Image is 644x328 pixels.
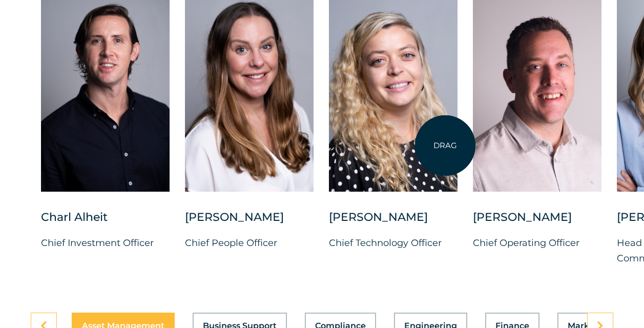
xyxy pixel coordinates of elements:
p: Chief People Officer [185,235,314,251]
div: [PERSON_NAME] [185,210,314,235]
p: Chief Technology Officer [329,235,458,251]
p: Chief Operating Officer [473,235,601,251]
div: [PERSON_NAME] [473,210,601,235]
div: Charl Alheit [41,210,170,235]
p: Chief Investment Officer [41,235,170,251]
div: [PERSON_NAME] [329,210,458,235]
